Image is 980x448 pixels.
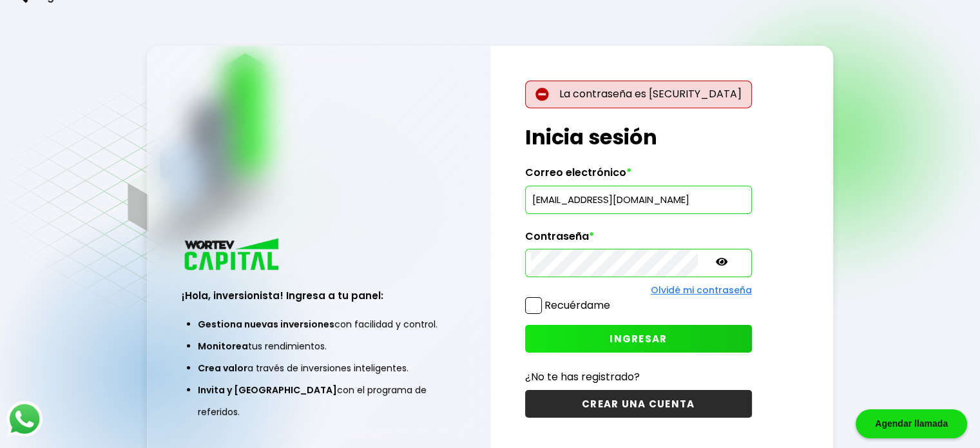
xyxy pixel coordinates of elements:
[198,313,439,335] li: con facilidad y control.
[198,357,439,379] li: a través de inversiones inteligentes.
[525,369,752,385] p: ¿No te has registrado?
[198,340,248,353] span: Monitorea
[525,369,752,418] a: ¿No te has registrado?CREAR UNA CUENTA
[651,284,752,297] a: Olvidé mi contraseña
[525,166,752,186] label: Correo electrónico
[544,298,610,313] label: Recuérdame
[531,186,746,213] input: hola@wortev.capital
[525,325,752,353] button: INGRESAR
[198,384,337,396] span: Invita y [GEOGRAPHIC_DATA]
[525,390,752,418] button: CREAR UNA CUENTA
[198,335,439,357] li: tus rendimientos.
[198,318,334,331] span: Gestiona nuevas inversiones
[525,230,752,249] label: Contraseña
[6,401,43,437] img: logos_whatsapp-icon.242b2217.svg
[525,81,752,108] p: La contraseña es [SECURITY_DATA]
[856,409,967,438] div: Agendar llamada
[182,237,283,275] img: logo_wortev_capital
[525,122,752,153] h1: Inicia sesión
[182,288,456,303] h3: ¡Hola, inversionista! Ingresa a tu panel:
[610,332,667,346] span: INGRESAR
[535,88,549,101] img: error-circle.027baa21.svg
[198,362,247,375] span: Crea valor
[198,379,439,423] li: con el programa de referidos.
